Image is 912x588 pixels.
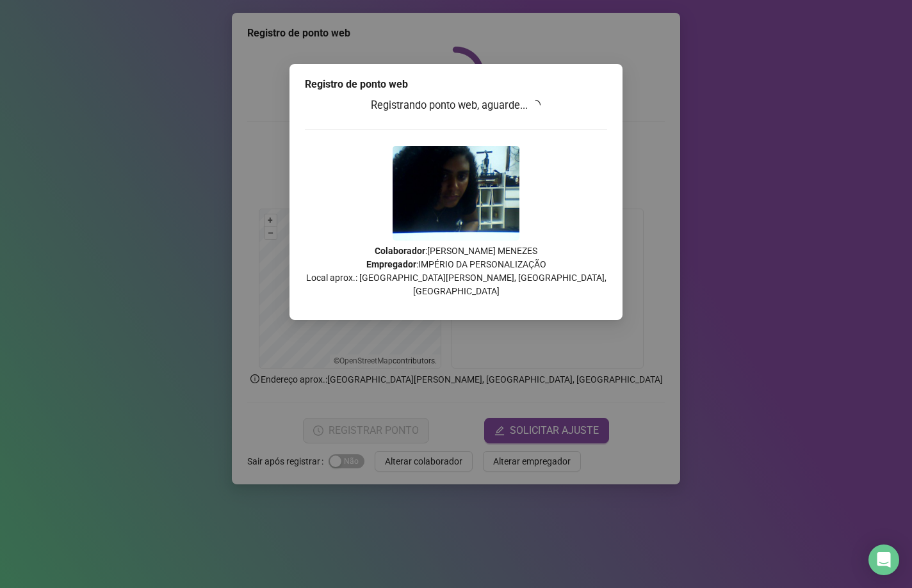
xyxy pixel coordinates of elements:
h3: Registrando ponto web, aguarde... [305,97,607,114]
strong: Colaborador [375,246,425,256]
img: 9k= [393,146,519,241]
span: loading [530,99,542,111]
div: Open Intercom Messenger [868,544,899,575]
strong: Empregador [366,259,416,269]
div: Registro de ponto web [305,77,607,92]
p: : [PERSON_NAME] MENEZES : IMPÉRIO DA PERSONALIZAÇÃO Local aprox.: [GEOGRAPHIC_DATA][PERSON_NAME],... [305,244,607,298]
